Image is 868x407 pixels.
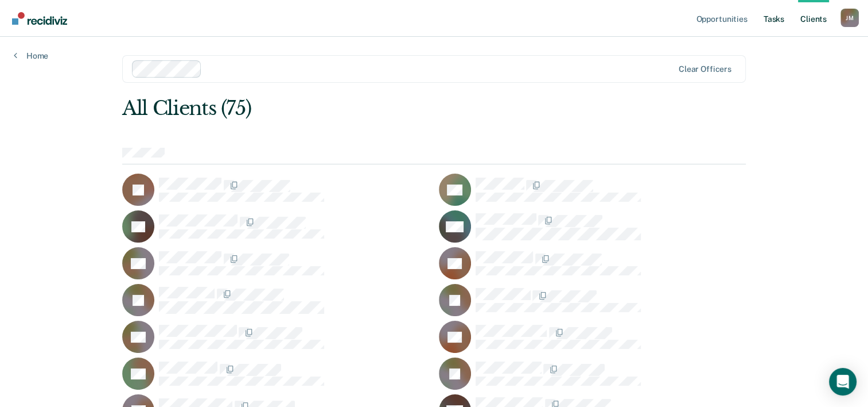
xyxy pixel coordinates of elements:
[14,51,48,61] a: Home
[679,64,731,74] div: Clear officers
[840,9,859,27] div: J M
[122,97,621,120] div: All Clients (75)
[12,12,67,25] img: Recidiviz
[840,9,859,27] button: Profile dropdown button
[829,368,857,396] div: Open Intercom Messenger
